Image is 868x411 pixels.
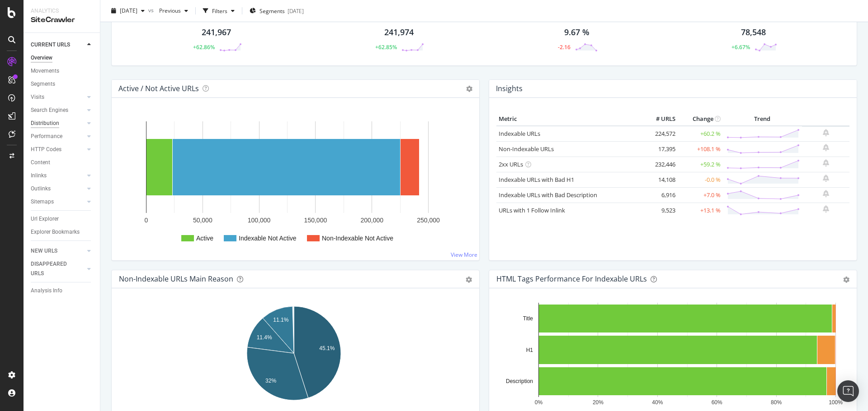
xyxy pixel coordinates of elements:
[322,235,393,242] text: Non-Indexable Not Active
[823,159,829,166] div: bell-plus
[506,378,533,384] text: Description
[642,203,678,218] td: 9,523
[239,235,297,242] text: Indexable Not Active
[642,141,678,157] td: 17,395
[499,145,554,153] a: Non-Indexable URLs
[417,217,440,224] text: 250,000
[823,205,829,212] div: bell-plus
[642,126,678,142] td: 224,572
[119,112,472,253] svg: A chart.
[31,106,85,115] a: Search Engines
[31,79,94,89] a: Segments
[837,380,859,402] div: Open Intercom Messenger
[466,277,472,283] div: gear
[499,160,523,168] a: 2xx URLs
[678,157,723,172] td: +59.2 %
[31,40,70,50] div: CURRENT URLS
[526,347,533,353] text: H1
[31,92,85,102] a: Visits
[257,334,272,341] text: 11.4%
[118,83,199,95] h4: Active / Not Active URLs
[843,277,849,283] div: gear
[31,197,54,207] div: Sitemaps
[31,40,85,50] a: CURRENT URLS
[199,4,238,18] button: Filters
[678,172,723,187] td: -0.0 %
[202,27,231,38] div: 241,967
[496,83,523,95] h4: Insights
[384,27,414,38] div: 241,974
[31,145,61,154] div: HTTP Codes
[823,129,829,136] div: bell-plus
[31,171,85,180] a: Inlinks
[196,235,213,242] text: Active
[652,399,663,406] text: 40%
[829,399,843,406] text: 100%
[678,112,723,126] th: Change
[771,399,782,406] text: 80%
[31,246,85,256] a: NEW URLS
[31,79,55,89] div: Segments
[499,191,597,199] a: Indexable URLs with Bad Description
[593,399,604,406] text: 20%
[31,158,94,167] a: Content
[360,217,383,224] text: 200,000
[31,171,47,180] div: Inlinks
[535,399,543,406] text: 0%
[31,227,94,237] a: Explorer Bookmarks
[273,317,288,323] text: 11.1%
[31,106,68,115] div: Search Engines
[145,217,148,224] text: 0
[31,66,94,76] a: Movements
[31,286,62,296] div: Analysis Info
[31,184,85,194] a: Outlinks
[31,259,76,278] div: DISAPPEARED URLS
[823,175,829,182] div: bell-plus
[193,43,215,51] div: +62.86%
[642,157,678,172] td: 232,446
[259,7,285,14] span: Segments
[712,399,722,406] text: 60%
[31,53,52,63] div: Overview
[731,43,750,51] div: +6.67%
[119,274,233,283] div: Non-Indexable URLs Main Reason
[496,274,647,283] div: HTML Tags Performance for Indexable URLs
[31,214,59,224] div: Url Explorer
[558,43,571,51] div: -2.16
[31,15,93,25] div: SiteCrawler
[499,129,540,138] a: Indexable URLs
[678,187,723,203] td: +7.0 %
[466,86,472,92] i: Options
[304,217,327,224] text: 150,000
[248,217,271,224] text: 100,000
[31,119,85,128] a: Distribution
[678,126,723,142] td: +60.2 %
[31,246,57,256] div: NEW URLS
[31,286,94,296] a: Analysis Info
[451,251,477,259] a: View More
[148,6,156,14] span: vs
[31,214,94,224] a: Url Explorer
[499,206,565,214] a: URLs with 1 Follow Inlink
[288,7,304,14] div: [DATE]
[31,132,62,141] div: Performance
[678,141,723,157] td: +108.1 %
[642,172,678,187] td: 14,108
[119,303,469,407] svg: A chart.
[564,27,590,38] div: 9.67 %
[193,217,212,224] text: 50,000
[319,345,335,351] text: 45.1%
[642,112,678,126] th: # URLS
[496,303,846,407] svg: A chart.
[246,4,307,18] button: Segments[DATE]
[523,315,533,322] text: Title
[156,4,192,18] button: Previous
[823,144,829,151] div: bell-plus
[31,197,85,207] a: Sitemaps
[31,145,85,154] a: HTTP Codes
[741,27,766,38] div: 78,548
[212,7,227,14] div: Filters
[31,132,85,141] a: Performance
